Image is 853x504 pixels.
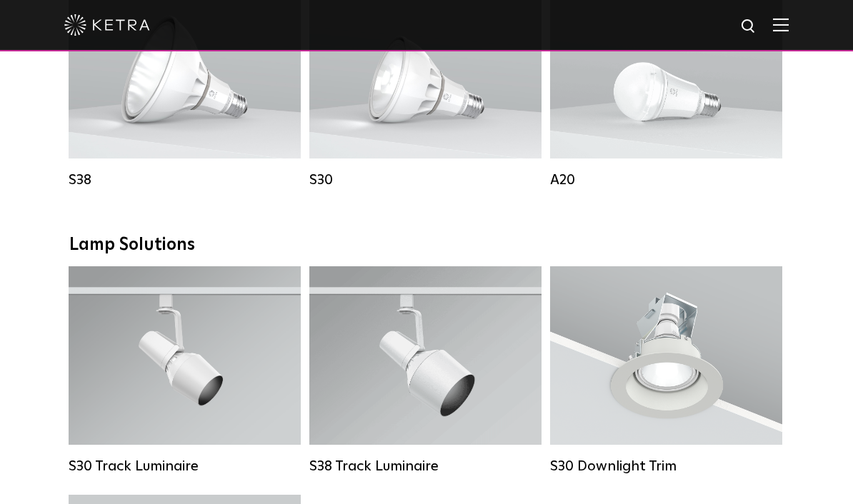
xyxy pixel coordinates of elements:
[773,18,789,31] img: Hamburger%20Nav.svg
[69,266,301,473] a: S30 Track Luminaire Lumen Output:1100Colors:White / BlackBeam Angles:15° / 25° / 40° / 60° / 90°W...
[69,458,301,475] div: S30 Track Luminaire
[309,266,542,473] a: S38 Track Luminaire Lumen Output:1100Colors:White / BlackBeam Angles:10° / 25° / 40° / 60°Wattage...
[550,266,782,473] a: S30 Downlight Trim S30 Downlight Trim
[64,14,150,36] img: ketra-logo-2019-white
[69,171,301,188] div: S38
[309,458,542,475] div: S38 Track Luminaire
[550,458,782,475] div: S30 Downlight Trim
[550,171,782,188] div: A20
[740,18,758,36] img: search icon
[69,235,784,256] div: Lamp Solutions
[309,171,542,188] div: S30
